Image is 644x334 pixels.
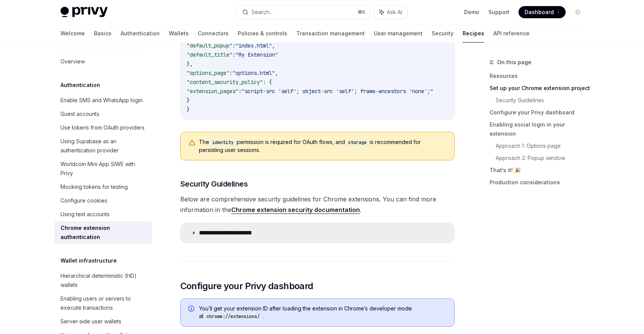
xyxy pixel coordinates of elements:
span: Below are comprehensive security guidelines for Chrome extensions. You can find more information ... [180,194,455,215]
span: : [229,70,232,76]
span: Ask AI [387,8,402,16]
div: Worldcoin Mini App SIWE with Privy [60,160,147,178]
svg: Info [188,306,196,313]
a: Using test accounts [54,207,152,221]
a: Worldcoin Mini App SIWE with Privy [54,157,152,180]
a: Welcome [60,24,85,43]
a: Chrome extension security documentation [231,206,360,214]
span: "script-src 'self'; object-src 'self'; frame-ancestors 'none';" [242,88,433,95]
a: Policies & controls [238,24,287,43]
a: Enabling social login in your extension [490,119,590,140]
a: Wallets [169,24,189,43]
a: Configure your Privy dashboard [490,106,590,119]
div: Enabling users or servers to execute transactions [60,294,147,312]
a: Demo [464,8,479,16]
div: Server-side user wallets [60,317,121,326]
a: Dashboard [518,6,566,18]
svg: Warning [188,139,196,147]
div: Overview [60,57,85,66]
a: Guest accounts [54,107,152,121]
span: : [239,88,242,95]
span: "options.html" [232,70,275,76]
span: : [232,51,235,58]
span: }, [187,60,193,67]
button: Search...⌘K [237,5,370,19]
a: Server-side user wallets [54,315,152,328]
span: "extension_pages" [187,88,239,95]
h5: Authentication [60,81,100,90]
button: Ask AI [374,5,407,19]
div: Hierarchical deterministic (HD) wallets [60,271,147,290]
span: "My Extension" [235,51,278,58]
a: Configure cookies [54,194,152,207]
a: Security [432,24,453,43]
img: light logo [60,7,108,17]
span: , [272,42,275,49]
button: Toggle dark mode [572,6,584,18]
div: Using Supabase as an authentication provider [60,137,147,155]
div: Configure cookies [60,196,107,205]
div: Chrome extension authentication [60,223,147,242]
span: Dashboard [525,8,554,16]
span: : [232,42,235,49]
span: "index.html" [235,42,272,49]
span: "options_page" [187,70,229,76]
a: Basics [94,24,111,43]
a: Mocking tokens for testing [54,180,152,194]
div: Search... [251,8,273,17]
a: That’s it! 🎉 [490,164,590,176]
code: chrome://extensions/ [204,313,263,320]
h5: Wallet infrastructure [60,256,117,265]
code: storage [345,139,370,146]
a: Approach 2: Popup window [496,152,590,164]
a: Overview [54,55,152,68]
a: User management [374,24,423,43]
span: "default_popup" [187,42,232,49]
span: You’ll get your extension ID after loading the extension in Chrome’s developer mode at . [199,305,447,320]
a: Support [488,8,509,16]
a: Enable SMS and WhatsApp login [54,93,152,107]
a: API reference [493,24,530,43]
span: } [187,106,190,113]
a: Production considerations [490,176,590,188]
a: Use tokens from OAuth providers [54,121,152,135]
div: Guest accounts [60,109,99,119]
span: , [275,70,278,76]
div: Use tokens from OAuth providers [60,123,145,132]
div: Enable SMS and WhatsApp login [60,96,143,105]
a: Hierarchical deterministic (HD) wallets [54,269,152,292]
a: Approach 1: Options page [496,140,590,152]
span: Security Guidelines [180,179,248,189]
a: Resources [490,70,590,82]
a: Recipes [463,24,484,43]
a: Security Guidelines [496,94,590,106]
span: "content_security_policy" [187,79,263,85]
span: ⌘ K [358,9,366,15]
a: Authentication [121,24,160,43]
a: Set up your Chrome extension project [490,82,590,94]
span: On this page [497,58,531,67]
a: Using Supabase as an authentication provider [54,135,152,157]
code: identity [209,139,237,146]
span: "default_title" [187,51,232,58]
span: Configure your Privy dashboard [180,280,313,292]
span: } [187,97,190,104]
div: Using test accounts [60,210,110,219]
span: : { [263,79,272,85]
a: Chrome extension authentication [54,221,152,244]
div: Mocking tokens for testing [60,182,128,192]
a: Transaction management [296,24,365,43]
a: Enabling users or servers to execute transactions [54,292,152,315]
a: Connectors [198,24,229,43]
span: The permission is required for OAuth flows, and is recommended for persisting user sessions. [199,138,447,154]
